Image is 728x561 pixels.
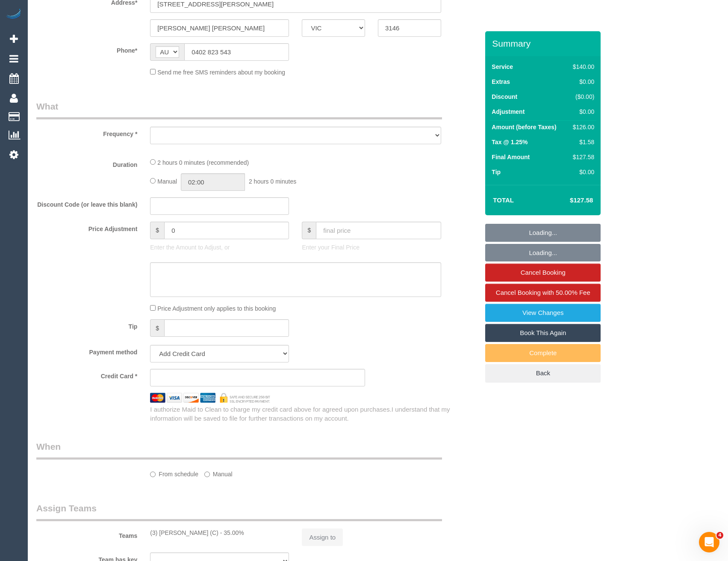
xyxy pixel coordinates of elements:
img: credit cards [144,393,277,402]
iframe: Secure card payment input frame [157,374,358,382]
label: Adjustment [492,107,525,116]
input: Phone* [184,43,289,61]
legend: What [36,100,442,119]
p: Enter the Amount to Adjust, or [150,243,289,252]
label: Credit Card * [30,369,144,380]
h3: Summary [492,39,596,48]
div: $0.00 [569,77,594,86]
label: Phone* [30,43,144,55]
div: $140.00 [569,62,594,71]
legend: When [36,440,442,460]
div: I authorize Maid to Clean to charge my credit card above for agreed upon purchases. [144,405,485,423]
a: Cancel Booking with 50.00% Fee [485,284,601,302]
label: Frequency * [30,127,144,138]
img: Automaid Logo [5,9,22,21]
input: Suburb* [150,19,289,37]
input: Manual [204,472,210,477]
strong: Total [493,196,514,204]
p: Enter your Final Price [302,243,441,252]
input: From schedule [150,472,156,477]
span: $ [150,319,164,337]
span: $ [150,222,164,239]
span: 2 hours 0 minutes (recommended) [157,159,249,166]
label: Price Adjustment [30,222,144,233]
label: Service [492,62,513,71]
span: 2 hours 0 minutes [249,178,296,185]
input: final price [316,222,441,239]
label: Tip [492,168,501,176]
iframe: Intercom live chat [699,532,719,552]
span: Manual [157,178,177,185]
label: Amount (before Taxes) [492,123,556,131]
label: Tax @ 1.25% [492,138,528,146]
div: $126.00 [569,123,594,131]
div: ($0.00) [569,92,594,101]
span: Cancel Booking with 50.00% Fee [496,289,590,296]
a: Cancel Booking [485,264,601,282]
div: (3) [PERSON_NAME] (C) - 35.00% [150,528,289,537]
label: From schedule [150,467,198,478]
label: Tip [30,319,144,331]
label: Teams [30,528,144,540]
span: Price Adjustment only applies to this booking [157,305,276,312]
label: Manual [204,467,233,478]
div: $0.00 [569,107,594,116]
div: $1.58 [569,138,594,146]
span: 4 [716,532,723,539]
a: Book This Again [485,324,601,342]
h4: $127.58 [544,197,593,204]
span: $ [302,222,316,239]
label: Discount Code (or leave this blank) [30,197,144,209]
label: Extras [492,77,510,86]
label: Duration [30,157,144,169]
label: Final Amount [492,153,530,161]
input: Post Code* [378,19,441,37]
span: I understand that my information will be saved to file for further transactions on my account. [150,406,450,422]
a: Back [485,364,601,382]
legend: Assign Teams [36,502,442,521]
a: View Changes [485,304,601,322]
div: $0.00 [569,168,594,176]
span: Send me free SMS reminders about my booking [157,69,285,76]
label: Discount [492,92,517,101]
label: Payment method [30,345,144,356]
div: $127.58 [569,153,594,161]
